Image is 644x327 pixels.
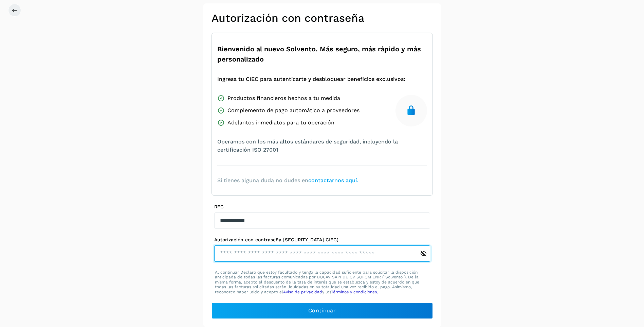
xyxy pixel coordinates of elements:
span: Operamos con los más altos estándares de seguridad, incluyendo la certificación ISO 27001 [217,138,427,154]
label: RFC [214,204,430,210]
p: Al continuar Declaro que estoy facultado y tengo la capacidad suficiente para solicitar la dispos... [215,270,429,294]
button: Continuar [211,303,433,319]
a: Términos y condiciones. [331,290,378,294]
h2: Autorización con contraseña [211,12,433,24]
label: Autorización con contraseña [SECURITY_DATA] CIEC) [214,237,430,243]
span: Adelantos inmediatos para tu operación [227,119,334,127]
a: Aviso de privacidad [283,290,322,294]
span: Ingresa tu CIEC para autenticarte y desbloquear beneficios exclusivos: [217,75,405,83]
span: Continuar [308,307,336,314]
span: Productos financieros hechos a tu medida [227,94,340,102]
a: contactarnos aquí. [308,177,358,184]
span: Si tienes alguna duda no dudes en [217,176,358,185]
span: Bienvenido al nuevo Solvento. Más seguro, más rápido y más personalizado [217,44,427,64]
span: Complemento de pago automático a proveedores [227,106,360,115]
img: secure [406,105,417,116]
